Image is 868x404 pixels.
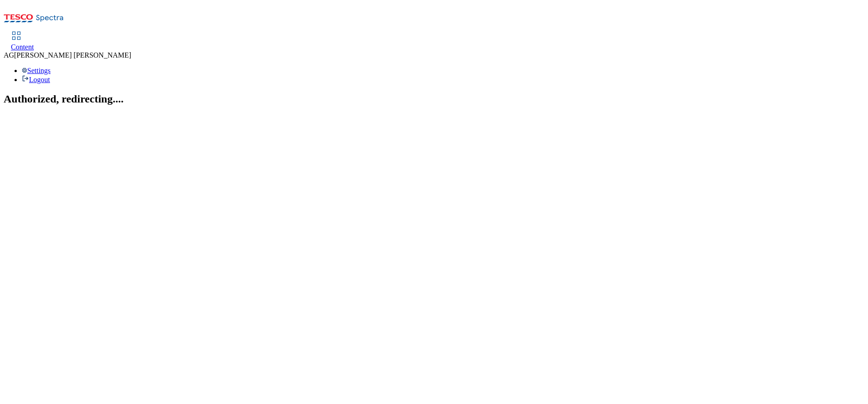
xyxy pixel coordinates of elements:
span: Content [11,43,34,51]
span: [PERSON_NAME] [PERSON_NAME] [14,51,131,59]
a: Settings [22,67,51,74]
a: Content [11,32,34,51]
span: AG [4,51,14,59]
h2: Authorized, redirecting.... [4,93,864,105]
a: Logout [22,76,50,83]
